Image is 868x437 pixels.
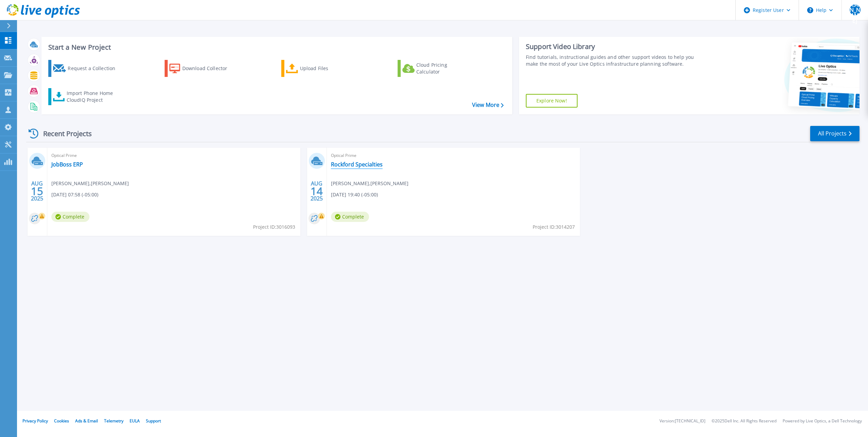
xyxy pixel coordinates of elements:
[31,188,43,194] span: 15
[526,54,702,67] div: Find tutorials, instructional guides and other support videos to help you make the most of your L...
[51,191,98,198] span: [DATE] 07:58 (-05:00)
[253,223,295,231] span: Project ID: 3016093
[22,418,48,424] a: Privacy Policy
[130,418,140,424] a: EULA
[67,90,120,103] div: Import Phone Home CloudIQ Project
[48,44,503,51] h3: Start a New Project
[783,419,862,423] li: Powered by Live Optics, a Dell Technology
[146,418,161,424] a: Support
[526,42,702,51] div: Support Video Library
[300,62,354,75] div: Upload Files
[51,180,129,187] span: [PERSON_NAME] , [PERSON_NAME]
[311,188,323,194] span: 14
[182,62,237,75] div: Download Collector
[331,161,383,168] a: Rockford Specialties
[51,212,89,222] span: Complete
[26,125,101,142] div: Recent Projects
[48,60,124,77] a: Request a Collection
[54,418,69,424] a: Cookies
[660,419,705,423] li: Version: [TECHNICAL_ID]
[68,62,122,75] div: Request a Collection
[712,419,777,423] li: © 2025 Dell Inc. All Rights Reserved
[331,212,369,222] span: Complete
[51,161,83,168] a: JobBoss ERP
[104,418,123,424] a: Telemetry
[533,223,575,231] span: Project ID: 3014207
[810,126,859,141] a: All Projects
[51,152,296,159] span: Optical Prime
[75,418,98,424] a: Ads & Email
[331,191,378,198] span: [DATE] 19:40 (-05:00)
[416,62,471,75] div: Cloud Pricing Calculator
[310,179,323,204] div: AUG 2025
[526,94,578,108] a: Explore Now!
[165,60,240,77] a: Download Collector
[331,180,408,187] span: [PERSON_NAME] , [PERSON_NAME]
[331,152,576,159] span: Optical Prime
[31,179,44,204] div: AUG 2025
[281,60,357,77] a: Upload Files
[472,102,504,108] a: View More
[398,60,473,77] a: Cloud Pricing Calculator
